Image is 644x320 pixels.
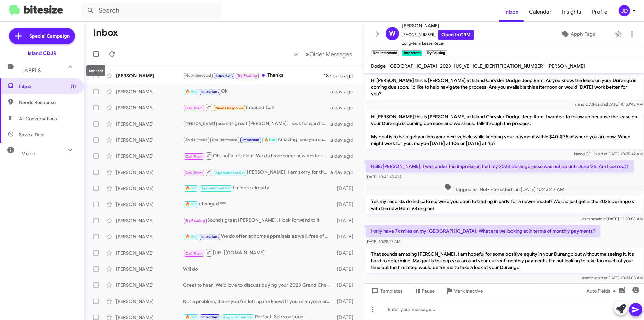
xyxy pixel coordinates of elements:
[71,83,76,90] span: (1)
[402,21,474,30] span: [PERSON_NAME]
[595,216,607,221] span: said at
[334,233,359,240] div: [DATE]
[499,2,524,22] a: Inbox
[306,50,309,58] span: »
[201,186,231,190] span: Appointment Set
[29,33,70,39] span: Special Campaign
[366,225,600,237] p: I only have 7k miles on my [GEOGRAPHIC_DATA]. What are we looking at in terms of monthly payments?
[580,216,643,221] span: Jasmina [DATE] 10:20:58 AM
[440,285,488,297] button: Mark Inactive
[334,201,359,208] div: [DATE]
[185,186,197,190] span: 🔥 Hot
[581,285,624,297] button: Auto Fields
[183,103,330,112] div: Inbound Call
[388,63,437,69] span: [GEOGRAPHIC_DATA]
[185,154,203,159] span: Call Them
[408,285,440,297] button: Pause
[453,285,483,297] span: Mark Inactive
[81,3,222,19] input: Search
[185,106,203,110] span: Call Them
[402,30,474,40] span: [PHONE_NUMBER]
[116,185,183,192] div: [PERSON_NAME]
[366,248,643,273] p: That sounds amazing [PERSON_NAME], I am hopeful for some positive equity in your Durango but with...
[201,315,219,319] span: Important
[595,102,607,107] span: said at
[116,201,183,208] div: [PERSON_NAME]
[19,115,57,122] span: All Conversations
[185,315,197,319] span: 🔥 Hot
[116,88,183,95] div: [PERSON_NAME]
[216,73,233,78] span: Important
[613,5,637,16] button: JD
[19,99,76,106] span: Needs Response
[19,83,76,90] span: Inbox
[441,183,567,193] span: Tagged as 'Not-Interested' on [DATE] 10:42:47 AM
[19,131,44,138] span: Save a Deal
[440,63,451,69] span: 2023
[93,27,118,38] h1: Inbox
[366,195,643,214] p: Yes my records do indicate so, were you open to trading in early for a newer model? We did just g...
[116,233,183,240] div: [PERSON_NAME]
[389,28,396,39] span: W
[183,168,330,176] div: [PERSON_NAME], I am sorry for the late response! Absolutely, we have some of the new models that ...
[596,275,607,280] span: said at
[183,152,330,160] div: Oh, not a problem! We do have some new models I believe would be great! Are you free some time th...
[116,169,183,176] div: [PERSON_NAME]
[330,137,359,143] div: a day ago
[596,151,607,156] span: said at
[366,239,400,244] span: [DATE] 10:28:27 AM
[116,104,183,111] div: [PERSON_NAME]
[185,89,197,94] span: 🔥 Hot
[324,72,359,79] div: 18 hours ago
[185,251,203,256] span: Call Them
[185,171,203,175] span: Call Them
[334,185,359,192] div: [DATE]
[183,184,334,192] div: I m here already
[116,153,183,159] div: [PERSON_NAME]
[334,298,359,305] div: [DATE]
[183,282,334,288] div: Great to hear! We’d love to discuss buying your 2023 Grand Cherokee L. Would you like to schedule...
[574,102,643,107] span: Island CDJR [DATE] 10:38:48 AM
[543,28,612,40] button: Apply Tags
[116,217,183,224] div: [PERSON_NAME]
[215,171,245,175] span: Appointment Set
[364,285,408,297] button: Templates
[21,67,41,74] span: Labels
[422,285,435,297] span: Pause
[586,285,619,297] span: Auto Fields
[366,74,643,100] p: Hi [PERSON_NAME] this is [PERSON_NAME] at Island Chrysler Dodge Jeep Ram. As you know, the lease ...
[587,2,613,22] span: Profile
[183,88,330,95] div: Ok
[183,136,330,144] div: Amazing, see you soon!
[116,266,183,272] div: [PERSON_NAME]
[330,169,359,176] div: a day ago
[334,266,359,272] div: [DATE]
[557,2,587,22] a: Insights
[116,72,183,79] div: [PERSON_NAME]
[302,47,356,61] button: Next
[334,217,359,224] div: [DATE]
[294,50,298,58] span: «
[290,47,356,61] nav: Page navigation example
[425,50,447,56] small: Try Pausing
[116,282,183,288] div: [PERSON_NAME]
[402,40,474,47] span: Long-Term Lease Return
[183,248,334,257] div: [URL][DOMAIN_NAME]
[201,89,219,94] span: Important
[183,120,330,128] div: Sounds great [PERSON_NAME], I look forward to it!
[264,138,275,142] span: 🔥 Hot
[185,218,205,223] span: Try Pausing
[581,275,643,280] span: Jasmina [DATE] 10:33:03 AM
[28,50,57,57] div: Island CDJR
[371,63,386,69] span: Dodge
[574,151,643,156] span: Island CDJR [DATE] 10:39:42 AM
[183,217,334,224] div: Sounds great [PERSON_NAME], I look forward to it!
[366,174,401,179] span: [DATE] 10:42:45 AM
[116,249,183,256] div: [PERSON_NAME]
[370,285,403,297] span: Templates
[438,30,474,40] a: Open in CRM
[201,234,219,239] span: Important
[183,298,334,305] div: Not a problem, thank you for letting me know! If you or anyone around you has a vehicle they are ...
